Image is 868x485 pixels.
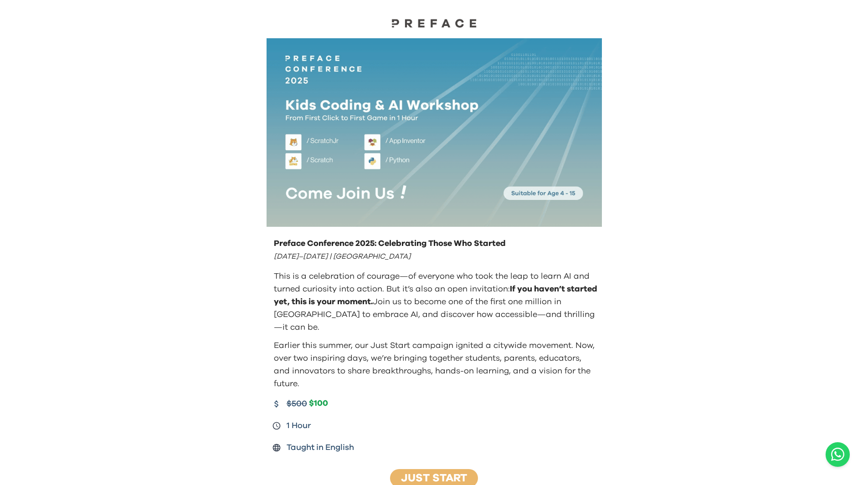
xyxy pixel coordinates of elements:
[274,285,597,306] span: If you haven’t started yet, this is your moment.
[274,250,598,263] p: [DATE]–[DATE] | [GEOGRAPHIC_DATA]
[826,442,850,467] button: Open WhatsApp chat
[274,339,598,390] p: Earlier this summer, our Just Start campaign ignited a citywide movement. Now, over two inspiring...
[287,441,354,454] span: Taught in English
[389,18,480,31] a: Preface Logo
[274,237,598,250] p: Preface Conference 2025: Celebrating Those Who Started
[389,18,480,28] img: Preface Logo
[309,398,328,409] span: $100
[267,38,602,227] img: Kids learning to code
[401,473,467,484] a: Just Start
[287,419,311,432] span: 1 Hour
[287,398,307,410] span: $500
[826,442,850,467] a: Chat with us on WhatsApp
[274,270,598,334] p: This is a celebration of courage—of everyone who took the leap to learn AI and turned curiosity i...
